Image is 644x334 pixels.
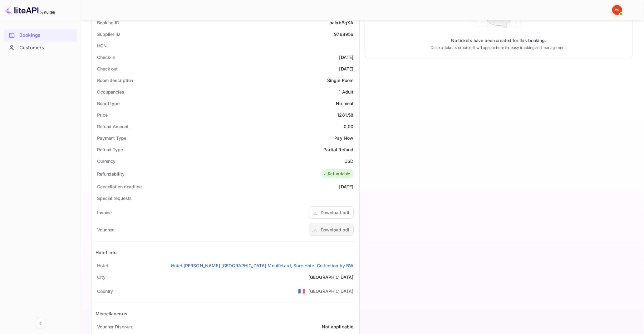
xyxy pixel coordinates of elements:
div: palxbBqXA [329,19,353,26]
div: Room description [97,77,133,84]
a: Hotel [PERSON_NAME] [GEOGRAPHIC_DATA] Mouffetard, Sure Hotel Collection by BW [171,262,354,269]
div: Refundability [97,171,125,177]
div: Single Room [327,77,354,84]
div: Bookings [4,29,77,41]
div: Special requests [97,195,132,201]
div: 1281.58 [337,112,353,118]
img: LiteAPI logo [5,5,55,15]
div: City [97,274,106,280]
div: Hotel [97,262,108,269]
div: HCN [97,42,107,49]
button: Collapse navigation [35,318,46,329]
div: Miscellaneous [96,310,127,317]
img: Yandex Support [612,5,622,15]
div: [GEOGRAPHIC_DATA] [308,274,354,280]
div: Occupancies [97,89,124,95]
div: Board type [97,100,120,107]
a: Bookings [4,29,77,41]
div: Payment Type [97,135,126,141]
div: Download pdf [321,226,350,233]
div: No meal [336,100,353,107]
div: Invoice [97,209,112,216]
div: 1 Adult [339,89,353,95]
div: Download pdf [321,209,350,216]
p: Once a ticket is created, it will appear here for easy tracking and management. [426,45,571,51]
div: [GEOGRAPHIC_DATA] [308,288,354,294]
div: Not applicable [322,323,353,330]
div: Customers [19,44,74,51]
div: Booking ID [97,19,119,26]
div: Hotel Info [96,249,117,256]
p: No tickets have been created for this booking. [451,37,546,44]
div: Bookings [19,32,74,39]
div: Country [97,288,113,294]
a: Customers [4,42,77,53]
div: Cancellation deadline [97,183,142,190]
div: 9768956 [334,31,353,37]
div: Price [97,112,108,118]
div: Check out [97,65,118,72]
div: Pay Now [334,135,353,141]
div: 0.00 [344,123,354,130]
div: USD [344,158,353,164]
div: Voucher Discount [97,323,133,330]
div: Partial Refund [323,146,353,153]
div: Currency [97,158,116,164]
span: United States [298,285,305,297]
div: [DATE] [339,54,354,61]
div: [DATE] [339,183,354,190]
div: Refund Type [97,146,123,153]
div: Customers [4,42,77,54]
div: Refund Amount [97,123,129,130]
div: Voucher [97,226,114,233]
div: [DATE] [339,65,354,72]
div: Refundable [323,171,351,177]
div: Check-in [97,54,115,61]
div: Supplier ID [97,31,120,37]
